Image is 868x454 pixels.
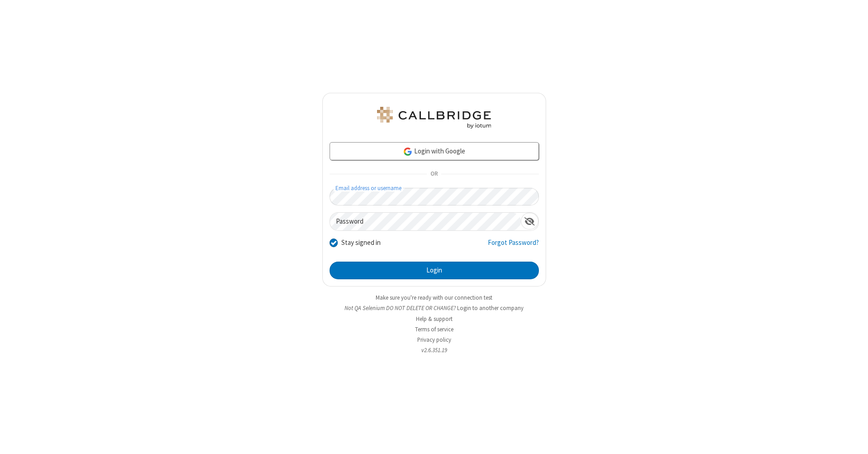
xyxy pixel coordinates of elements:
div: Show password [521,213,538,229]
a: Help & support [416,315,453,323]
label: Stay signed in [341,238,381,248]
img: QA Selenium DO NOT DELETE OR CHANGE [375,107,493,129]
li: v2.6.351.19 [322,346,546,354]
input: Email address or username [330,188,539,205]
a: Privacy policy [417,336,451,344]
li: Not QA Selenium DO NOT DELETE OR CHANGE? [322,304,546,312]
a: Terms of service [415,325,453,333]
span: OR [427,168,441,181]
img: google-icon.png [403,147,413,157]
button: Login [330,262,539,280]
input: Password [330,213,521,230]
a: Forgot Password? [488,238,539,255]
a: Make sure you're ready with our connection test [376,294,492,301]
button: Login to another company [457,304,524,312]
a: Login with Google [330,142,539,160]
